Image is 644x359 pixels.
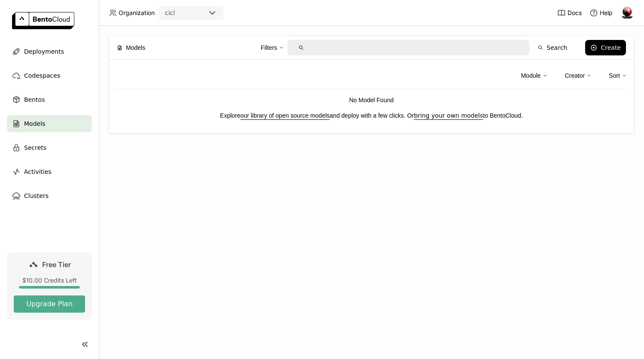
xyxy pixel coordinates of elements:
[568,9,582,17] span: Docs
[261,43,277,52] div: Filters
[14,295,85,313] button: Upgrade Plan
[176,9,177,18] input: Selected cicl.
[589,9,613,17] div: Help
[521,67,548,85] div: Module
[7,187,92,204] a: Clusters
[7,91,92,108] a: Bentos
[24,119,45,129] span: Models
[521,71,541,80] div: Module
[533,40,572,55] button: Search
[24,167,52,177] span: Activities
[42,260,71,269] span: Free Tier
[24,143,46,153] span: Secrets
[116,111,627,120] p: Explore and deploy with a few clicks. Or to BentoCloud.
[12,12,74,29] img: logo
[14,277,85,284] div: $10.00 Credits Left
[126,43,145,52] span: Models
[24,70,60,81] span: Codespaces
[609,71,620,80] div: Sort
[24,46,64,57] span: Deployments
[557,9,582,17] a: Docs
[7,43,92,60] a: Deployments
[565,67,592,85] div: Creator
[601,44,621,51] div: Create
[565,71,585,80] div: Creator
[7,253,92,319] a: Free Tier$10.00 Credits LeftUpgrade Plan
[261,39,284,57] div: Filters
[7,115,92,132] a: Models
[24,191,49,201] span: Clusters
[609,67,627,85] div: Sort
[7,163,92,180] a: Activities
[165,9,175,17] div: cicl
[7,67,92,84] a: Codespaces
[414,112,483,119] a: bring your own models
[621,6,634,19] img: Nicholas Wakan
[7,139,92,156] a: Secrets
[119,9,155,17] span: Organization
[600,9,613,17] span: Help
[585,40,626,55] button: Create
[24,94,45,105] span: Bentos
[116,95,627,105] p: No Model Found
[241,112,330,119] a: our library of open source models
